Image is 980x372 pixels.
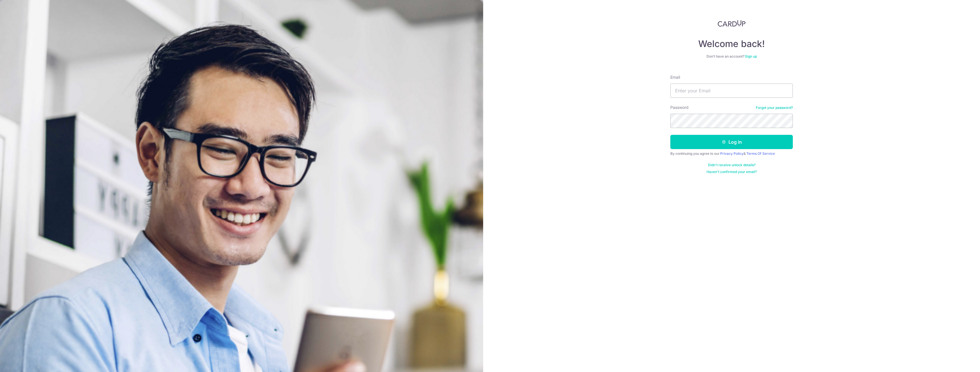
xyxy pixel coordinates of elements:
[670,54,793,59] div: Don’t have an account?
[670,151,793,156] div: By continuing you agree to our &
[670,105,689,110] label: Password
[708,163,756,167] a: Didn't receive unlock details?
[720,151,744,156] a: Privacy Policy
[707,170,757,174] a: Haven't confirmed your email?
[670,74,680,80] label: Email
[746,151,775,156] a: Terms Of Service
[670,135,793,149] button: Log in
[745,54,757,58] a: Sign up
[670,84,793,98] input: Enter your Email
[756,105,793,110] a: Forgot your password?
[718,20,746,27] img: CardUp Logo
[670,38,793,50] h4: Welcome back!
